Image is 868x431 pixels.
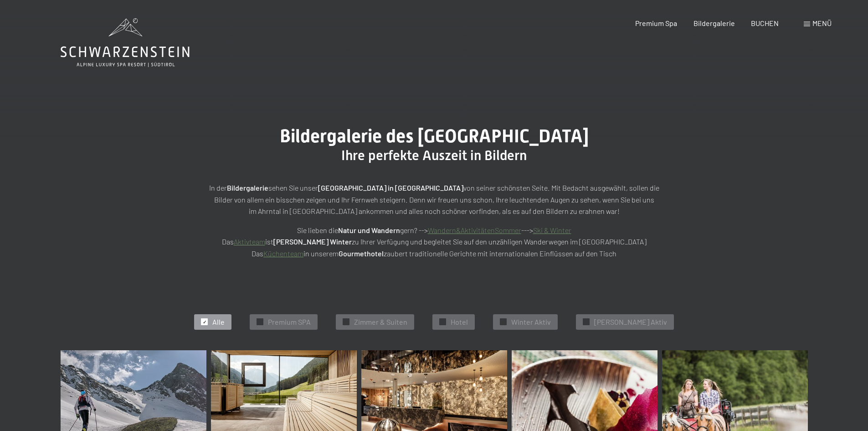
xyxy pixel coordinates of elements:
span: Alle [212,317,225,327]
span: ✓ [441,319,445,325]
strong: [PERSON_NAME] Winter [273,237,352,246]
span: Ihre perfekte Auszeit in Bildern [341,147,527,163]
span: Winter Aktiv [511,317,551,327]
span: Zimmer & Suiten [354,317,407,327]
a: Premium Spa [635,19,677,27]
a: Küchenteam [263,249,303,258]
span: ✓ [585,319,588,325]
span: Premium SPA [268,317,311,327]
span: ✓ [344,319,348,325]
a: Aktivteam [234,237,265,246]
a: Bildergalerie [693,19,735,27]
p: In der sehen Sie unser von seiner schönsten Seite. Mit Bedacht ausgewählt, sollen die Bilder von ... [206,182,662,217]
span: Hotel [451,317,468,327]
p: Sie lieben die gern? --> ---> Das ist zu Ihrer Verfügung und begleitet Sie auf den unzähligen Wan... [206,224,662,260]
span: Bildergalerie des [GEOGRAPHIC_DATA] [280,125,589,147]
a: BUCHEN [751,19,779,27]
a: Wandern&AktivitätenSommer [428,226,521,234]
strong: Natur und Wandern [338,226,400,234]
a: Ski & Winter [533,226,571,234]
span: ✓ [258,319,262,325]
strong: [GEOGRAPHIC_DATA] in [GEOGRAPHIC_DATA] [318,183,463,192]
span: Menü [812,19,832,27]
span: [PERSON_NAME] Aktiv [594,317,667,327]
span: ✓ [203,319,206,325]
strong: Bildergalerie [227,183,268,192]
span: ✓ [502,319,505,325]
strong: Gourmethotel [339,249,384,258]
